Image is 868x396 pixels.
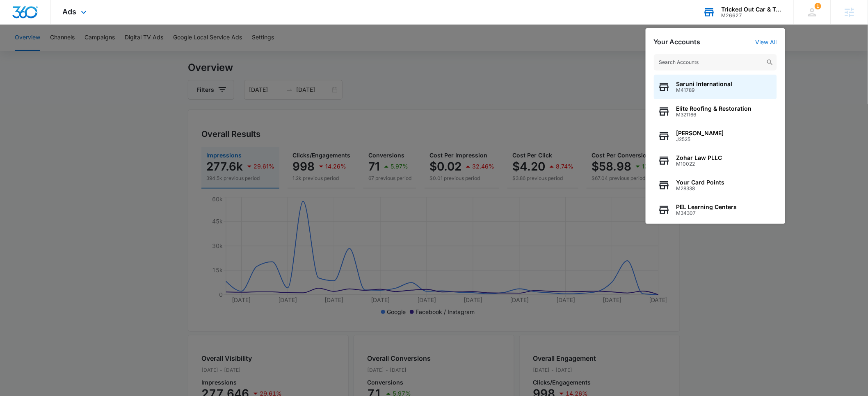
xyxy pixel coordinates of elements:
span: M321166 [676,112,752,118]
button: Your Card PointsM28338 [654,173,777,198]
button: [PERSON_NAME]J2525 [654,124,777,148]
input: Search Accounts [654,54,777,71]
div: account name [722,6,781,13]
button: PEL Learning CentersM34307 [654,198,777,222]
a: View All [756,39,777,46]
span: M10022 [676,161,722,167]
span: Your Card Points [676,179,725,186]
h2: Your Accounts [654,38,701,46]
span: 1 [815,3,821,9]
span: Saruni International [676,81,733,87]
span: [PERSON_NAME] [676,130,724,137]
span: Elite Roofing & Restoration [676,105,752,112]
div: notifications count [815,3,821,9]
span: Ads [63,7,77,16]
button: Elite Roofing & RestorationM321166 [654,99,777,124]
div: account id [722,13,781,18]
span: J2525 [676,137,724,142]
span: M41789 [676,87,733,93]
span: Zohar Law PLLC [676,155,722,161]
button: Zohar Law PLLCM10022 [654,148,777,173]
span: PEL Learning Centers [676,204,737,210]
span: M28338 [676,186,725,191]
span: M34307 [676,210,737,216]
button: Saruni InternationalM41789 [654,75,777,99]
